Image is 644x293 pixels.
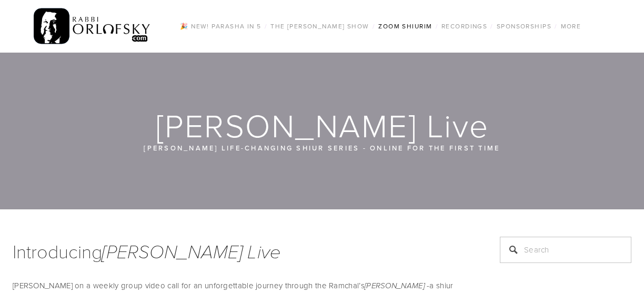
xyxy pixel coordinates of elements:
a: Sponsorships [494,19,555,33]
a: 🎉 NEW! Parasha in 5 [177,19,264,33]
h1: [PERSON_NAME] Live [13,108,632,142]
img: RabbiOrlofsky.com [34,6,151,47]
a: The [PERSON_NAME] Show [267,19,373,33]
span: / [373,22,375,31]
a: More [558,19,585,33]
span: / [436,22,438,31]
em: [PERSON_NAME] - [365,281,430,290]
em: [PERSON_NAME] Live [102,241,281,264]
p: [PERSON_NAME] life-changing shiur series - online for the first time [75,142,570,154]
h1: Introducing [13,237,474,267]
span: / [490,22,493,31]
a: Zoom Shiurim [375,19,435,33]
a: Recordings [438,19,490,33]
span: / [265,22,267,31]
input: Search [500,237,631,263]
span: / [555,22,557,31]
